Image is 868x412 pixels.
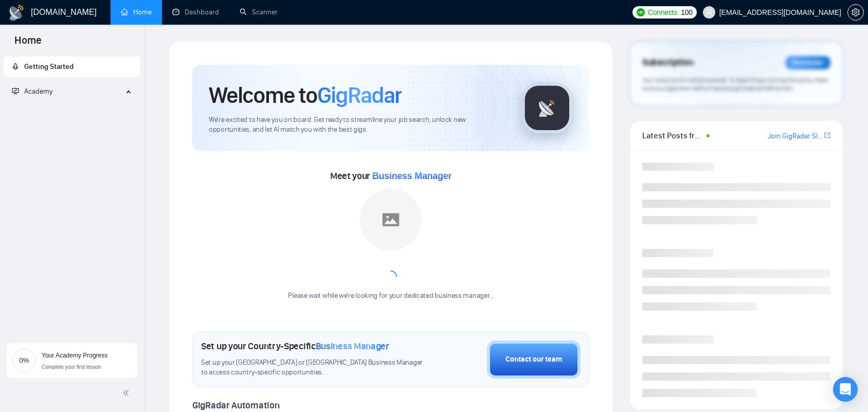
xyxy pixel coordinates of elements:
span: Meet your [330,170,451,182]
span: Connects: [648,7,679,18]
span: Getting Started [24,62,74,71]
span: export [824,131,830,139]
img: placeholder.png [360,189,422,250]
a: setting [847,8,864,16]
span: 0% [12,357,37,364]
img: logo [8,5,25,21]
span: fund-projection-screen [12,87,19,95]
span: double-left [122,388,133,398]
span: Your subscription will be renewed. To keep things running smoothly, make sure your payment method... [642,76,827,93]
a: dashboardDashboard [172,8,219,16]
button: Contact our team [487,341,581,379]
span: Complete your first lesson [42,364,101,370]
span: We're excited to have you on board. Get ready to streamline your job search, unlock new opportuni... [209,115,505,135]
img: upwork-logo.png [637,8,645,16]
a: export [824,131,830,140]
span: Home [6,33,50,55]
span: Business Manager [316,341,389,352]
span: loading [383,269,399,284]
button: setting [847,4,864,21]
li: Getting Started [4,57,140,77]
span: GigRadar Automation [192,400,279,411]
span: 100 [681,7,692,18]
span: Latest Posts from the GigRadar Community [642,129,703,142]
span: Subscription [642,54,693,71]
span: Academy [12,87,52,96]
li: Academy Homepage [4,106,140,113]
a: homeHome [121,8,152,16]
span: Set up your [GEOGRAPHIC_DATA] or [GEOGRAPHIC_DATA] Business Manager to access country-specific op... [201,358,429,378]
h1: Set up your Country-Specific [201,341,389,352]
div: Please wait while we're looking for your dedicated business manager... [282,291,499,301]
span: rocket [12,63,19,70]
span: Academy [24,87,52,96]
h1: Welcome to [209,81,402,109]
div: Open Intercom Messenger [833,377,858,402]
span: Business Manager [372,171,451,181]
a: Join GigRadar Slack Community [768,131,822,142]
span: Your Academy Progress [42,352,107,359]
div: Reminder [785,56,830,69]
div: Contact our team [505,354,562,365]
span: GigRadar [317,81,402,109]
span: user [706,9,713,16]
img: gigradar-logo.png [521,82,573,134]
a: searchScanner [240,8,278,16]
